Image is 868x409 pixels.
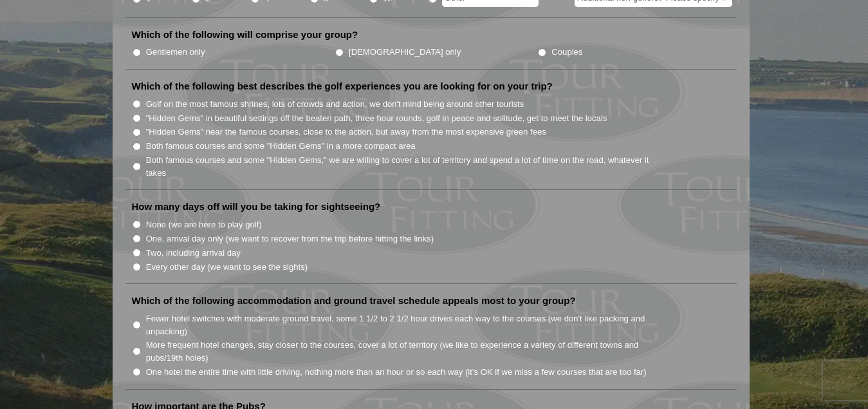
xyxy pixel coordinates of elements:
[146,98,524,111] label: Golf on the most famous shrines, lots of crowds and action, we don't mind being around other tour...
[146,126,546,138] label: "Hidden Gems" near the famous courses, close to the action, but away from the most expensive gree...
[146,247,241,260] label: Two, including arrival day
[132,80,553,93] label: Which of the following best describes the golf experiences you are looking for on your trip?
[146,46,205,59] label: Gentlemen only
[146,140,416,153] label: Both famous courses and some "Hidden Gems" in a more compact area
[132,200,381,213] label: How many days off will you be taking for sightseeing?
[146,218,262,231] label: None (we are here to play golf)
[349,46,461,59] label: [DEMOGRAPHIC_DATA] only
[146,154,663,179] label: Both famous courses and some "Hidden Gems," we are willing to cover a lot of territory and spend ...
[146,112,607,125] label: "Hidden Gems" in beautiful settings off the beaten path, three hour rounds, golf in peace and sol...
[146,233,434,245] label: One, arrival day only (we want to recover from the trip before hitting the links)
[551,46,582,59] label: Couples
[146,339,663,364] label: More frequent hotel changes, stay closer to the courses, cover a lot of territory (we like to exp...
[146,366,647,379] label: One hotel the entire time with little driving, nothing more than an hour or so each way (it’s OK ...
[146,312,663,338] label: Fewer hotel switches with moderate ground travel, some 1 1/2 to 2 1/2 hour drives each way to the...
[146,261,308,274] label: Every other day (we want to see the sights)
[132,294,576,307] label: Which of the following accommodation and ground travel schedule appeals most to your group?
[132,28,358,41] label: Which of the following will comprise your group?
